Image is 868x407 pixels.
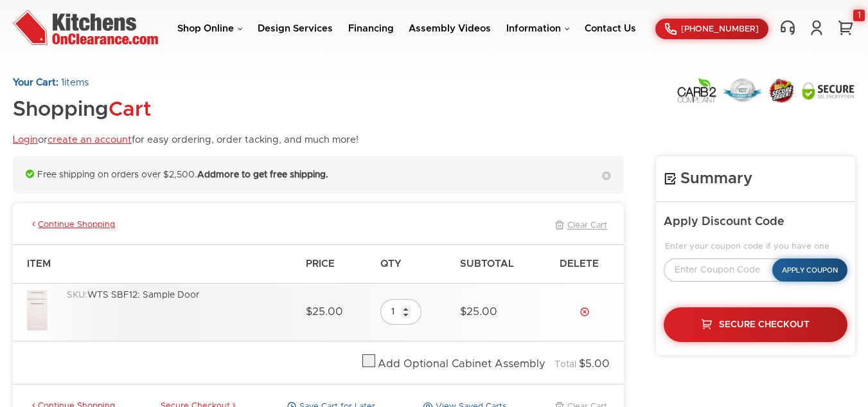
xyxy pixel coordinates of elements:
th: Item [13,244,299,283]
img: wts_door_pic.jpg [27,290,48,330]
a: create an account [48,135,132,145]
strong: Add more to get free shipping. [197,170,328,179]
span: [PHONE_NUMBER] [681,25,759,33]
h5: Apply Discount Code [664,215,847,230]
strong: Your Cart: [13,78,58,87]
a: Assembly Videos [409,24,491,33]
a: Continue Shopping [30,220,115,231]
button: Apply Coupon [772,258,847,282]
th: Subtotal [454,244,553,283]
img: Kitchens On Clearance [13,10,158,45]
span: Cart [109,100,151,120]
legend: Enter your coupon code if you have one [664,242,847,252]
span: $25.00 [306,307,343,317]
a: Information [506,24,570,33]
a: [PHONE_NUMBER] [655,19,768,39]
a: Financing [348,24,394,33]
a: Clear Cart [552,220,607,231]
a: 1 [836,19,855,36]
img: Carb2 Compliant [677,77,717,104]
span: $5.00 [579,359,610,369]
a: Shop Online [177,24,243,33]
h4: Summary [664,169,847,188]
a: Login [13,135,38,145]
a: Secure Checkout [664,307,847,342]
img: Secure SSL Encyption [801,81,855,100]
div: Free shipping on orders over $2,500. [13,156,624,194]
th: Delete [553,244,624,283]
span: SKU: [67,291,87,300]
a: Delete [580,307,590,317]
a: Design Services [258,24,333,33]
input: Enter Coupon Code [664,258,792,282]
div: 1 [853,10,865,21]
span: Secure Checkout [719,320,810,329]
span: 1 [61,78,64,87]
div: WTS SBF12: Sample Door [67,290,293,334]
span: $25.00 [460,307,497,317]
p: or for easy ordering, order tacking, and much more! [13,134,359,147]
h1: Shopping [13,99,359,122]
th: Price [299,244,374,283]
img: Secure Order [768,78,795,104]
a: Contact Us [585,24,636,33]
div: Add Optional Cabinet Assembly [378,357,545,371]
img: Lowest Price Guarantee [723,78,762,103]
th: Qty [374,244,454,283]
p: items [13,77,359,89]
span: Total [554,360,576,369]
